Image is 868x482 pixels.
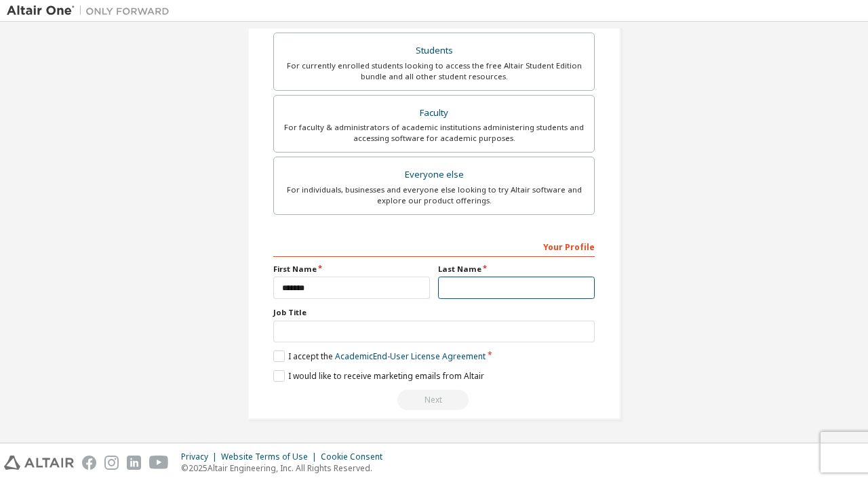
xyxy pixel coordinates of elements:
[7,4,176,18] img: Altair One
[149,456,169,470] img: youtube.svg
[273,350,486,362] label: I accept the
[221,451,321,462] div: Website Terms of Use
[273,307,595,318] label: Job Title
[273,370,484,382] label: I would like to receive marketing emails from Altair
[104,456,119,470] img: instagram.svg
[282,41,586,60] div: Students
[82,456,96,470] img: facebook.svg
[282,184,586,206] div: For individuals, businesses and everyone else looking to try Altair software and explore our prod...
[273,390,595,410] div: Read and acccept EULA to continue
[282,104,586,123] div: Faculty
[321,451,391,462] div: Cookie Consent
[282,122,586,144] div: For faculty & administrators of academic institutions administering students and accessing softwa...
[282,60,586,82] div: For currently enrolled students looking to access the free Altair Student Edition bundle and all ...
[4,456,74,470] img: altair_logo.svg
[273,264,430,275] label: First Name
[438,264,595,275] label: Last Name
[335,350,486,362] a: Academic End-User License Agreement
[181,462,391,474] p: © 2025 Altair Engineering, Inc. All Rights Reserved.
[282,165,586,184] div: Everyone else
[127,456,141,470] img: linkedin.svg
[181,451,221,462] div: Privacy
[273,235,595,257] div: Your Profile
